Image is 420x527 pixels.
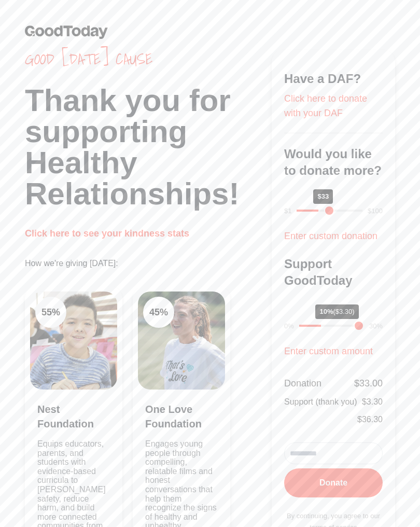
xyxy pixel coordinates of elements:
span: Good [DATE] cause [25,50,272,68]
div: $1 [284,206,291,216]
a: Enter custom amount [284,346,373,356]
h1: Thank you for supporting Healthy Relationships! [25,85,272,210]
a: Click here to see your kindness stats [25,228,189,239]
div: 0% [284,321,294,331]
div: $100 [368,206,383,216]
span: 36.30 [362,415,383,424]
div: $ [354,376,383,391]
div: Donation [284,376,321,391]
h3: Would you like to donate more? [284,146,383,179]
img: GoodToday [25,25,108,39]
div: Support (thank you) [284,396,357,408]
div: 45 % [143,297,174,328]
span: 33.00 [359,378,383,389]
h3: Have a DAF? [284,71,383,87]
h3: One Love Foundation [145,402,218,431]
div: $ [357,413,383,426]
a: Enter custom donation [284,231,377,241]
h3: Support GoodToday [284,256,383,289]
div: 55 % [35,297,66,328]
button: Donate [284,468,383,497]
div: 10% [315,304,358,319]
span: 3.30 [367,397,383,406]
div: 30% [369,321,383,331]
div: $33 [313,189,333,204]
div: $ [362,396,383,408]
img: Clean Cooking Alliance [138,292,225,390]
a: Click here to donate with your DAF [284,93,367,118]
span: ($3.30) [333,308,354,315]
p: How we're giving [DATE]: [25,257,272,270]
h3: Nest Foundation [37,402,110,431]
img: Clean Air Task Force [30,292,117,390]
